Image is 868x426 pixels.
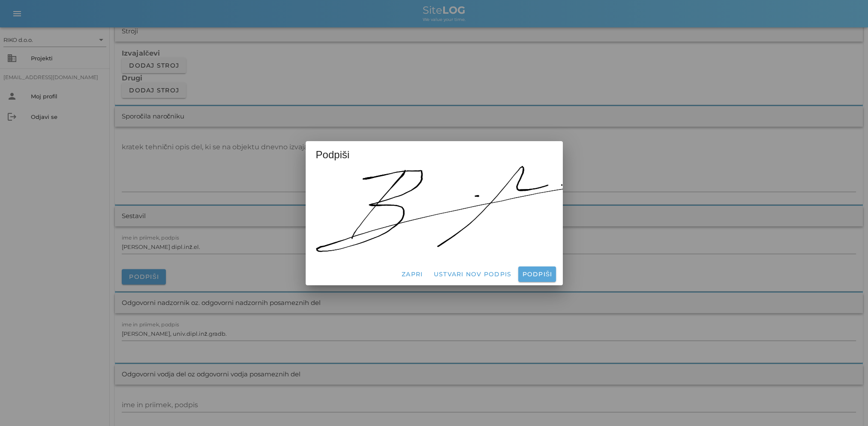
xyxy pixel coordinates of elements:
span: Ustvari nov podpis [433,270,511,278]
button: Zapri [398,266,426,282]
img: p9EBfWoxdtRskXRk9Zy83VRMwARMwARMwARMwgeYQ+H+QNKXMNUynWQAAAABJRU5ErkJggg== [316,166,587,252]
span: Podpiši [522,270,552,278]
button: Podpiši [518,266,556,282]
button: Ustvari nov podpis [429,266,515,282]
span: Zapri [401,270,423,278]
span: Podpiši [316,148,350,162]
div: Pripomoček za klepet [746,334,868,426]
iframe: Chat Widget [746,334,868,426]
